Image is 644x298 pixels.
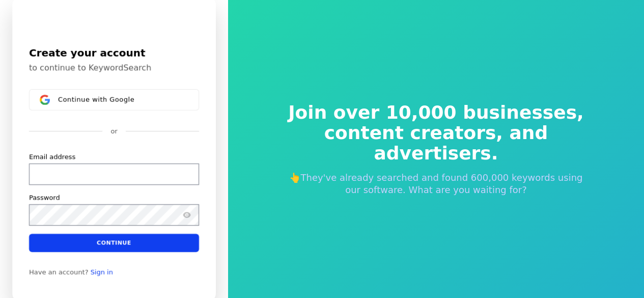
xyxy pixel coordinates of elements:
button: Sign in with GoogleContinue with Google [29,89,199,111]
p: to continue to KeywordSearch [29,63,199,73]
span: Continue with Google [58,95,134,103]
h1: Create your account [29,45,199,61]
button: Show password [181,208,193,221]
span: Join over 10,000 businesses, [282,102,591,123]
p: 👆They've already searched and found 600,000 keywords using our software. What are you waiting for? [282,172,591,196]
p: or [110,127,117,136]
img: Sign in with Google [40,95,50,105]
a: Sign in [91,268,113,276]
span: Have an account? [29,268,89,276]
span: content creators, and advertisers. [282,123,591,164]
label: Password [29,193,60,202]
label: Email address [29,152,75,161]
button: Continue [29,233,199,252]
